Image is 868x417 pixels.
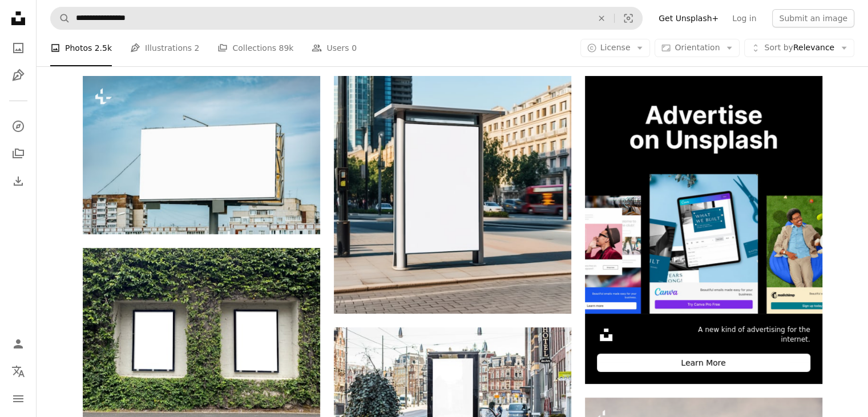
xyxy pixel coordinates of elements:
[51,7,70,29] button: Search Unsplash
[130,30,199,66] a: Illustrations 2
[744,39,854,57] button: Sort byRelevance
[334,190,571,200] a: a bus stop with a white sign on the side of it
[312,30,357,66] a: Users 0
[7,142,30,165] a: Collections
[652,9,725,27] a: Get Unsplash+
[764,42,834,54] span: Relevance
[597,326,615,344] img: file-1631306537910-2580a29a3cfcimage
[615,7,642,29] button: Visual search
[50,7,643,30] form: Find visuals sitewide
[7,387,30,410] button: Menu
[585,76,822,384] a: A new kind of advertising for the internet.Learn More
[675,43,720,52] span: Orientation
[7,64,30,87] a: Illustrations
[7,115,30,138] a: Explore
[580,39,651,57] button: License
[195,42,200,54] span: 2
[725,9,763,27] a: Log in
[585,76,822,314] img: file-1635990755334-4bfd90f37242image
[679,325,810,344] span: A new kind of advertising for the internet.
[7,170,30,193] a: Download History
[352,42,357,54] span: 0
[7,332,30,355] a: Log in / Sign up
[597,354,810,372] div: Learn More
[278,42,293,54] span: 89k
[83,76,320,234] img: A blank billboard stands against a cloudy sky.
[334,401,571,411] a: black and gray bicycle on road during daytime
[217,30,293,66] a: Collections 89k
[7,360,30,383] button: Language
[772,9,854,27] button: Submit an image
[334,76,571,314] img: a bus stop with a white sign on the side of it
[589,7,614,29] button: Clear
[7,37,30,59] a: Photos
[764,43,793,52] span: Sort by
[83,360,320,371] a: two empty billboards in front of a wall covered in ivy
[600,43,631,52] span: License
[7,7,30,32] a: Home — Unsplash
[655,39,740,57] button: Orientation
[83,150,320,160] a: A blank billboard stands against a cloudy sky.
